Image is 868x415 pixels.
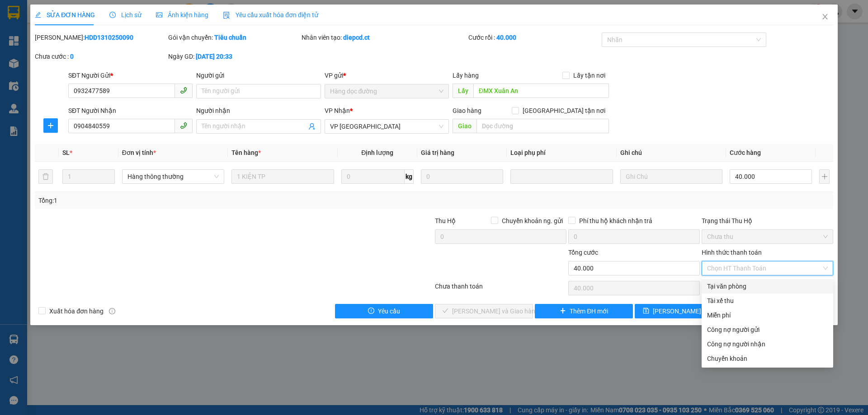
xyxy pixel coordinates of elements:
[819,169,829,184] button: plus
[335,304,433,318] button: exclamation-circleYêu cầu
[570,70,609,80] span: Lấy tận nơi
[405,169,414,184] span: kg
[707,354,828,364] div: Chuyển khoản
[223,12,230,19] img: icon
[707,281,828,291] div: Tại văn phòng
[38,169,53,184] button: delete
[325,107,350,114] span: VP Nhận
[85,34,133,41] b: HDD1310250090
[43,118,58,133] button: plus
[156,11,208,19] span: Ảnh kiện hàng
[68,70,193,80] div: SĐT Người Gửi
[434,281,567,297] div: Chưa thanh toán
[453,72,479,79] span: Lấy hàng
[231,149,261,156] span: Tên hàng
[560,308,566,315] span: plus
[707,325,828,335] div: Công nợ người gửi
[44,122,57,129] span: plus
[707,230,828,243] span: Chưa thu
[35,33,166,42] div: [PERSON_NAME]:
[196,53,232,60] b: [DATE] 20:33
[453,119,476,133] span: Giao
[707,296,828,306] div: Tài xế thu
[168,51,300,61] div: Ngày GD:
[635,304,733,318] button: save[PERSON_NAME] thay đổi
[35,11,95,19] span: SỬA ĐƠN HÀNG
[231,169,334,184] input: VD: Bàn, Ghế
[68,106,193,116] div: SĐT Người Nhận
[46,306,107,316] span: Xuất hóa đơn hàng
[435,304,533,318] button: check[PERSON_NAME] và Giao hàng
[127,170,219,183] span: Hàng thông thường
[617,144,726,162] th: Ghi chú
[62,149,70,156] span: SL
[519,106,609,116] span: [GEOGRAPHIC_DATA] tận nơi
[330,120,443,133] span: VP Hà Đông
[535,304,633,318] button: plusThêm ĐH mới
[378,306,400,316] span: Yêu cầu
[702,337,833,351] div: Cước gửi hàng sẽ được ghi vào công nợ của người nhận
[707,310,828,320] div: Miễn phí
[702,249,762,256] label: Hình thức thanh toán
[653,306,725,316] span: [PERSON_NAME] thay đổi
[702,322,833,337] div: Cước gửi hàng sẽ được ghi vào công nợ của người gửi
[122,149,156,156] span: Đơn vị tính
[507,144,616,162] th: Loại phụ phí
[707,339,828,349] div: Công nợ người nhận
[468,33,600,42] div: Cước rồi :
[343,34,370,41] b: diepcd.ct
[821,13,829,20] span: close
[496,34,516,41] b: 40.000
[38,196,335,205] div: Tổng: 1
[702,216,833,226] div: Trạng thái Thu Hộ
[223,11,318,19] span: Yêu cầu xuất hóa đơn điện tử
[473,84,609,98] input: Dọc đường
[325,70,449,80] div: VP gửi
[453,107,481,114] span: Giao hàng
[421,149,454,156] span: Giá trị hàng
[435,217,456,224] span: Thu Hộ
[35,51,166,61] div: Chưa cước :
[180,122,187,129] span: phone
[620,169,722,184] input: Ghi Chú
[498,216,566,226] span: Chuyển khoản ng. gửi
[330,84,443,98] span: Hàng dọc đường
[308,123,316,130] span: user-add
[35,12,41,18] span: edit
[70,53,74,60] b: 0
[568,249,598,256] span: Tổng cước
[707,261,828,275] span: Chọn HT Thanh Toán
[421,169,503,184] input: 0
[812,5,838,30] button: Close
[453,84,473,98] span: Lấy
[196,70,321,80] div: Người gửi
[368,308,374,315] span: exclamation-circle
[109,308,115,314] span: info-circle
[109,11,142,19] span: Lịch sử
[476,119,609,133] input: Dọc đường
[730,149,761,156] span: Cước hàng
[576,216,656,226] span: Phí thu hộ khách nhận trả
[570,306,608,316] span: Thêm ĐH mới
[361,149,393,156] span: Định lượng
[180,87,187,94] span: phone
[109,12,116,18] span: clock-circle
[214,34,246,41] b: Tiêu chuẩn
[302,33,467,42] div: Nhân viên tạo:
[168,33,300,42] div: Gói vận chuyển:
[196,106,321,116] div: Người nhận
[643,308,649,315] span: save
[156,12,162,18] span: picture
